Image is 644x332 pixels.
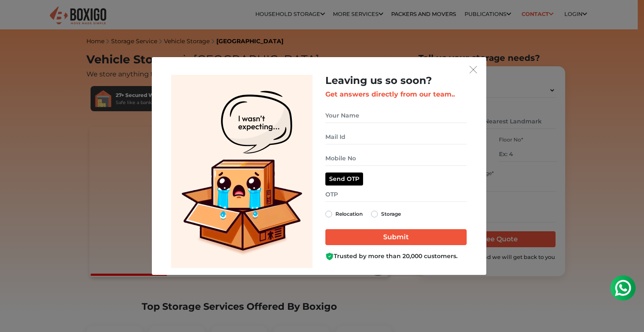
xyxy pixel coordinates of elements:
[171,75,313,268] img: Lead Welcome Image
[335,209,363,219] label: Relocation
[325,173,363,186] button: Send OTP
[325,229,467,245] input: Submit
[381,209,401,219] label: Storage
[325,252,467,261] div: Trusted by more than 20,000 customers.
[325,151,467,166] input: Mobile No
[325,75,467,87] h2: Leaving us so soon?
[470,66,477,73] img: exit
[325,108,467,123] input: Your Name
[325,252,334,261] img: Boxigo Customer Shield
[325,130,467,144] input: Mail Id
[325,90,467,98] h3: Get answers directly from our team..
[8,8,25,25] img: whatsapp-icon.svg
[325,187,467,202] input: OTP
